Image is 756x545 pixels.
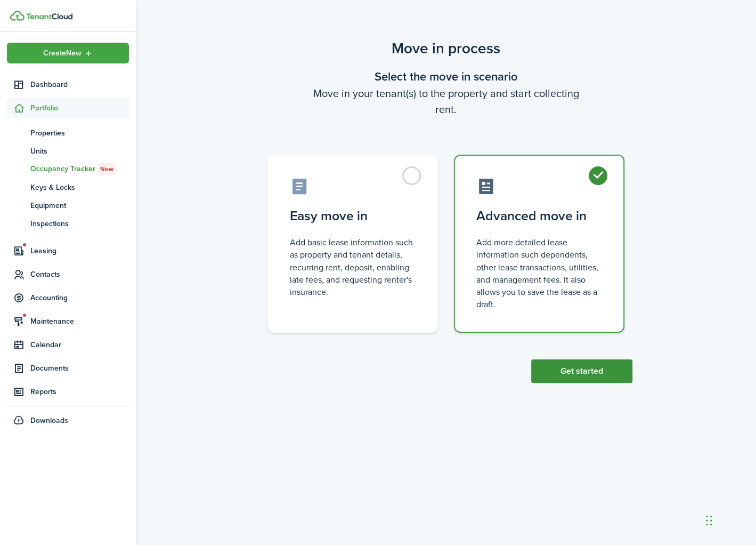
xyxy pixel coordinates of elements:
span: Downloads [30,415,68,426]
span: Accounting [30,292,129,303]
span: Contacts [30,269,129,280]
control-radio-card-description: Add more detailed lease information such dependents, other lease transactions, utilities, and man... [476,236,602,310]
span: Dashboard [30,79,129,90]
span: Maintenance [30,316,129,327]
span: Units [30,146,129,157]
button: Open menu [7,43,129,63]
span: Inspections [30,218,129,229]
span: Create New [43,50,82,57]
span: Portfolio [30,102,129,114]
a: Properties [7,124,129,142]
div: Drag [706,504,712,536]
scenario-title: Move in process [259,37,632,60]
span: Documents [30,363,129,374]
span: Equipment [30,200,129,211]
span: Occupancy Tracker [30,163,129,175]
control-radio-card-title: Easy move in [290,206,416,226]
span: Calendar [30,339,129,350]
span: Properties [30,127,129,139]
a: Inspections [7,214,129,233]
span: Leasing [30,245,129,257]
span: New [100,164,113,174]
a: Reports [7,381,129,402]
wizard-step-header-description: Move in your tenant(s) to the property and start collecting rent. [259,85,632,117]
control-radio-card-description: Add basic lease information such as property and tenant details, recurring rent, deposit, enablin... [290,236,416,298]
span: Reports [30,386,129,397]
button: Get started [531,359,632,383]
a: Equipment [7,196,129,214]
wizard-step-header-title: Select the move in scenario [259,68,632,85]
iframe: Chat Widget [703,494,756,545]
a: Keys & Locks [7,178,129,196]
a: Dashboard [7,74,129,95]
img: TenantCloud [26,13,72,20]
span: Keys & Locks [30,182,129,193]
a: Occupancy TrackerNew [7,160,129,178]
control-radio-card-title: Advanced move in [476,206,602,226]
a: Units [7,142,129,160]
img: TenantCloud [10,11,25,21]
